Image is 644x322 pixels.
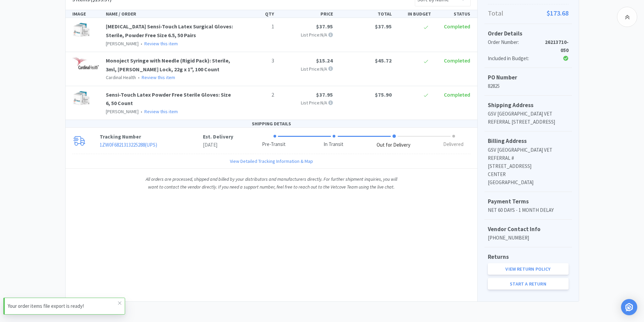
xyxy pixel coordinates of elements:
span: $75.90 [375,91,392,98]
span: Completed [444,91,470,98]
span: • [140,41,143,47]
p: GSV [GEOGRAPHIC_DATA] VET REFERRAL # [488,146,569,162]
span: $15.24 [316,57,333,64]
p: CENTER [488,170,569,178]
div: Open Intercom Messenger [621,299,637,315]
h5: Shipping Address [488,101,569,110]
span: Completed [444,57,470,64]
div: Out for Delivery [377,141,410,149]
p: List Price: N/A [280,31,333,39]
p: Your order items file export is ready! [8,302,118,310]
h5: Order Details [488,29,569,38]
img: b01ca0c7e8f44d65b3464ba3acc937db_195830.jpeg [72,91,90,105]
strong: 26213710-050 [545,39,569,53]
p: 82825 [488,82,569,90]
div: Included in Budget: [488,54,542,63]
a: Start a Return [488,278,569,290]
a: Review this item [144,41,178,47]
div: IN BUDGET [395,10,434,18]
h5: PO Number [488,73,569,82]
p: [GEOGRAPHIC_DATA] [488,178,569,187]
p: [PHONE_NUMBER] [488,234,569,242]
div: NAME / ORDER [103,10,238,18]
span: $173.68 [547,8,569,19]
div: Delivered [443,141,463,148]
p: 2 [240,91,274,99]
span: • [140,108,143,115]
div: IMAGE [70,10,103,18]
div: QTY [238,10,277,18]
div: TOTAL [336,10,395,18]
p: Est. Delivery [203,133,233,141]
h5: Billing Address [488,137,569,146]
h5: Payment Terms [488,197,569,206]
a: Sensi-Touch Latex Powder Free Sterile Gloves: Size 6, 50 Count [106,91,231,107]
span: $37.95 [316,23,333,30]
p: [STREET_ADDRESS] [488,162,569,170]
p: List Price: N/A [280,99,333,106]
a: View Detailed Tracking Information & Map [230,157,313,165]
span: $37.95 [375,23,392,30]
p: NET 60 DAYS - 1 MONTH DELAY [488,206,569,214]
a: View Return Policy [488,263,569,275]
a: [MEDICAL_DATA] Sensi-Touch Latex Surgical Gloves: Sterile, Powder Free Size 6.5, 50 Pairs [106,23,233,39]
p: [DATE] [203,141,233,149]
span: • [137,74,141,80]
span: Completed [444,23,470,30]
div: Pre-Transit [262,141,286,148]
a: Review this item [144,108,178,115]
a: 1ZW0F6821313225288(UPS) [100,142,157,148]
p: GSV [GEOGRAPHIC_DATA] VET REFERRAL [STREET_ADDRESS] [488,110,569,126]
div: SHIPPING DETAILS [66,120,477,128]
p: Tracking Number [100,133,203,141]
div: Order Number: [488,38,542,54]
span: $45.72 [375,57,392,64]
span: $37.95 [316,91,333,98]
span: [PERSON_NAME] [106,41,139,47]
p: Total [488,8,569,19]
a: Monoject Syringe with Needle (Rigid Pack): Sterile, 3ml, [PERSON_NAME] Lock, 22g x 1", 100 Count [106,57,230,73]
div: In Transit [324,141,343,148]
img: 6da0ed042781492bb08e804c2c046580_111936.jpeg [72,56,101,71]
i: All orders are processed, shipped and billed by your distributors and manufacturers directly. For... [146,176,397,190]
p: 1 [240,22,274,31]
img: a1b9cb831394456091a9184e4483127a_195821.jpeg [72,22,90,37]
span: Cardinal Health [106,74,136,80]
a: Review this item [142,74,175,80]
div: PRICE [277,10,336,18]
h5: Returns [488,252,569,262]
p: 3 [240,56,274,65]
div: STATUS [434,10,473,18]
p: List Price: N/A [280,65,333,73]
span: [PERSON_NAME] [106,108,139,115]
h5: Vendor Contact Info [488,225,569,234]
